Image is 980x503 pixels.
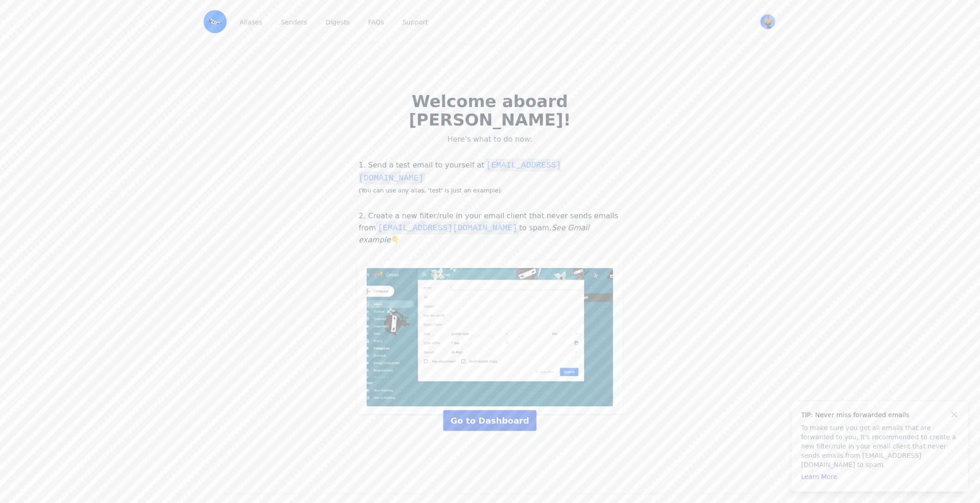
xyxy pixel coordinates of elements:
h2: Welcome aboard [PERSON_NAME]! [387,92,593,129]
img: Email Monster [204,10,227,33]
p: 1. Send a test email to yourself at [357,159,623,196]
a: Go to Dashboard [443,410,537,431]
p: 2. Create a new filter/rule in your email client that never sends emails from to spam. 👇 [357,210,623,246]
p: To make sure you get all emails that are forwarded to you, it's recommended to create a new filte... [801,423,959,469]
code: [EMAIL_ADDRESS][DOMAIN_NAME] [376,222,519,234]
code: [EMAIL_ADDRESS][DOMAIN_NAME] [359,159,561,185]
button: User menu [760,13,776,30]
h4: TIP: Never miss forwarded emails [801,410,959,419]
a: Learn More [801,473,837,480]
img: kendle's Avatar [761,14,775,29]
img: Add noreply@eml.monster to a Never Send to Spam filter in Gmail [367,268,613,407]
p: Here's what to do now: [387,135,593,144]
small: (You can use any alias, 'test' is just an example) [359,187,501,194]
